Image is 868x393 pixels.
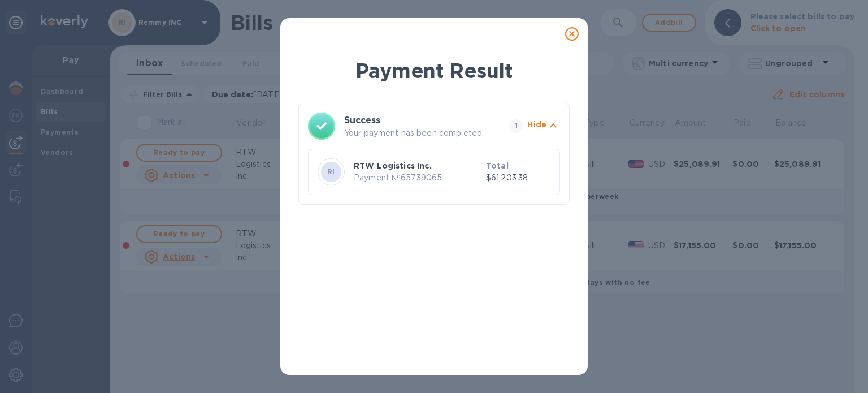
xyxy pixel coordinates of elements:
p: Your payment has been completed. [344,127,505,139]
h1: Payment Result [298,57,570,85]
button: Hide [527,119,560,134]
p: Payment № 65739065 [354,172,481,184]
b: RI [327,167,335,176]
p: Hide [527,119,546,130]
span: 1 [509,119,523,133]
p: $61,203.38 [486,172,550,184]
h3: Success [344,114,489,127]
p: RTW Logistics Inc. [354,160,481,171]
b: Total [486,161,509,170]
